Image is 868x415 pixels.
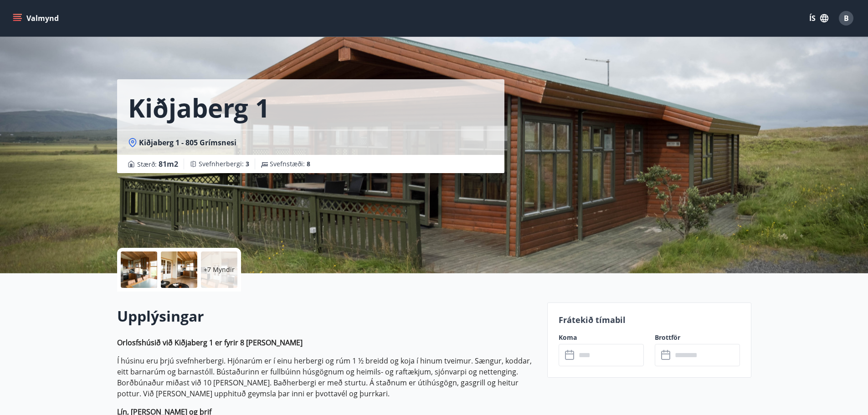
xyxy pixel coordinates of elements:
[559,314,740,326] p: Frátekið tímabil
[11,10,62,26] button: menu
[844,13,849,23] span: B
[137,159,178,169] span: Stærð :
[246,159,249,168] span: 3
[139,138,236,148] span: Kiðjaberg 1 - 805 Grímsnesi
[655,333,740,342] label: Brottför
[199,159,249,169] span: Svefnherbergi :
[204,265,235,274] p: +7 Myndir
[270,159,310,169] span: Svefnstæði :
[804,10,833,26] button: ÍS
[117,306,536,326] h2: Upplýsingar
[117,355,536,399] p: Í húsinu eru þrjú svefnherbergi. Hjónarúm er í einu herbergi og rúm 1 ½ breidd og koja í hinum tv...
[307,159,310,168] span: 8
[835,7,857,29] button: B
[559,333,644,342] label: Koma
[117,338,303,348] strong: Orlosfshúsið við Kiðjaberg 1 er fyrir 8 [PERSON_NAME]
[128,90,270,125] h1: Kiðjaberg 1
[159,159,178,169] span: 81 m2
